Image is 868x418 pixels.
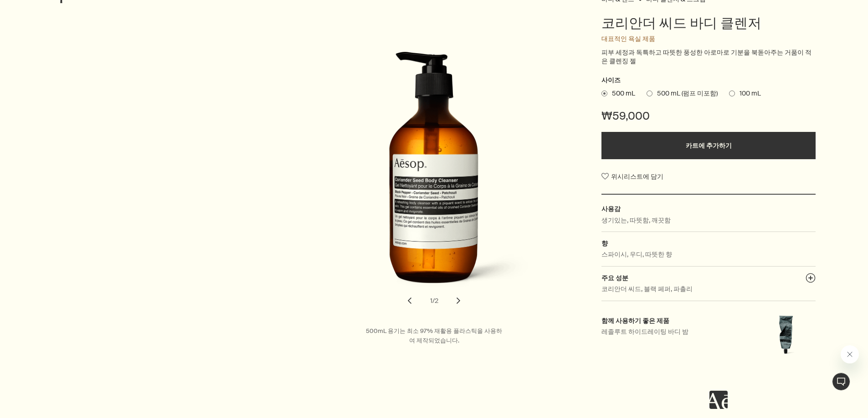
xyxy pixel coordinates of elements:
[806,273,816,286] button: 주요 성분
[366,327,502,344] span: 500mL 용기는 최소 97% 재활용 플라스틱을 사용하여 제작되었습니다.
[601,274,628,282] span: 주요 성분
[601,75,816,86] h2: 사이즈
[601,327,688,336] span: 레졸루트 하이드레이팅 바디 밤
[601,109,650,123] span: ₩59,000
[601,317,669,325] span: 함께 사용하기 좋은 제품
[400,291,420,311] button: previous slide
[709,345,859,409] div: Aesop님의 말: "지금 바로 컨설턴트를 통해 맞춤형 제품 상담을 받으실 수 있습니다.". 대화를 계속하려면 메시징 창을 엽니다.
[601,132,816,159] button: 카트에 추가하기 - ₩59,000
[289,51,579,311] div: 코리안더 씨드 바디 클렌저
[652,89,718,98] span: 500 mL (펌프 미포함)
[735,89,761,98] span: 100 mL
[601,215,671,225] p: 생기있는, 따뜻함, 깨끗함
[601,284,693,294] p: 코리안더 씨드, 블랙 페퍼, 파촐리
[601,14,816,32] h1: 코리안더 씨드 바디 클렌저
[5,7,122,15] h1: Aesop
[601,168,663,185] button: 위시리스트에 담기
[337,51,537,299] img: Back of Aesop Coriander Seed Body Cleanser 500ml in amber bottle with pump
[601,238,816,248] h2: 향
[5,19,118,35] span: 지금 바로 컨설턴트를 통해 맞춤형 제품 상담을 받으실 수 있습니다.
[607,89,635,98] span: 500 mL
[768,316,804,357] img: 레졸루트 하이드레이팅 바디 밤
[601,249,672,259] p: 스파이시, 우디, 따뜻한 향
[601,316,816,359] a: 함께 사용하기 좋은 제품레졸루트 하이드레이팅 바디 밤레졸루트 하이드레이팅 바디 밤
[841,345,859,363] iframe: Aesop의 메시지 닫기
[709,391,728,409] iframe: 내용 없음
[448,291,468,311] button: next slide
[601,204,816,214] h2: 사용감
[601,48,816,66] p: 피부 세정과 독특하고 따뜻한 풍성한 아로마로 기분을 북돋아주는 거품이 적은 클렌징 젤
